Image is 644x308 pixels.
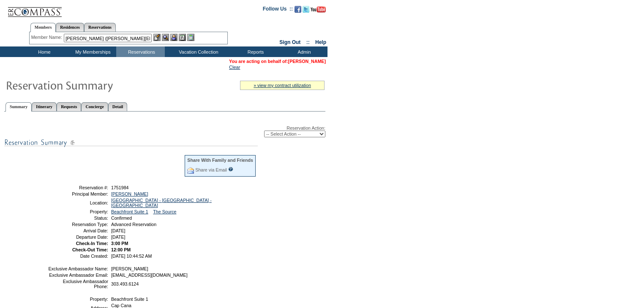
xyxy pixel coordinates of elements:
span: 3:00 PM [111,241,128,246]
a: Follow us on Twitter [303,8,309,14]
span: :: [306,39,310,45]
font: You are acting on behalf of: [229,59,326,64]
td: Exclusive Ambassador Name: [48,266,108,271]
a: Clear [229,65,240,70]
a: Members [30,23,56,32]
a: Help [315,39,326,45]
td: Exclusive Ambassador Phone: [48,279,108,289]
a: » view my contract utilization [254,83,311,88]
img: Subscribe to our YouTube Channel [311,6,326,13]
a: Summary [5,102,32,112]
a: Requests [57,102,81,111]
img: Follow us on Twitter [303,6,309,13]
a: Reservations [84,23,116,32]
a: Subscribe to our YouTube Channel [311,8,326,14]
a: The Source [153,209,176,214]
span: [DATE] [111,234,126,240]
div: Reservation Action: [4,125,325,137]
td: Property: [48,209,108,214]
span: 1751984 [111,185,129,190]
img: Reservaton Summary [5,76,175,93]
span: Confirmed [111,215,132,221]
td: Exclusive Ambassador Email: [48,273,108,278]
a: Itinerary [32,102,57,111]
a: [PERSON_NAME] [288,59,326,64]
img: subTtlResSummary.gif [4,137,258,148]
span: [DATE] [111,228,126,233]
a: Share via Email [195,167,227,172]
img: Reservations [179,34,186,41]
input: What is this? [228,167,233,172]
span: Beachfront Suite 1 [111,297,148,302]
div: Member Name: [31,34,64,41]
a: [PERSON_NAME] [111,191,148,196]
span: [EMAIL_ADDRESS][DOMAIN_NAME] [111,273,188,278]
td: Home [19,46,68,57]
a: Concierge [81,102,108,111]
strong: Check-Out Time: [72,247,108,252]
a: Detail [108,102,128,111]
span: Advanced Reservation [111,222,156,227]
td: Status: [48,215,108,221]
img: Become our fan on Facebook [295,6,301,13]
td: Location: [48,198,108,208]
span: 12:00 PM [111,247,131,252]
td: Arrival Date: [48,228,108,233]
strong: Check-In Time: [76,241,108,246]
span: [PERSON_NAME] [111,266,148,271]
td: Reports [230,46,279,57]
img: b_calculator.gif [187,34,194,41]
span: 303.493.6124 [111,281,139,286]
img: b_edit.gif [153,34,161,41]
td: My Memberships [68,46,116,57]
a: Become our fan on Facebook [295,8,301,14]
td: Admin [279,46,327,57]
td: Reservations [116,46,165,57]
td: Follow Us :: [263,5,293,15]
img: View [162,34,169,41]
span: [DATE] 10:44:52 AM [111,253,152,259]
a: [GEOGRAPHIC_DATA] - [GEOGRAPHIC_DATA] - [GEOGRAPHIC_DATA] [111,198,212,208]
div: Share With Family and Friends [187,158,253,163]
td: Principal Member: [48,191,108,196]
img: Impersonate [170,34,177,41]
td: Reservation Type: [48,222,108,227]
a: Residences [56,23,84,32]
a: Beachfront Suite 1 [111,209,148,214]
td: Departure Date: [48,234,108,240]
td: Property: [48,297,108,302]
td: Vacation Collection [165,46,230,57]
td: Reservation #: [48,185,108,190]
td: Date Created: [48,253,108,259]
a: Sign Out [279,39,300,45]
